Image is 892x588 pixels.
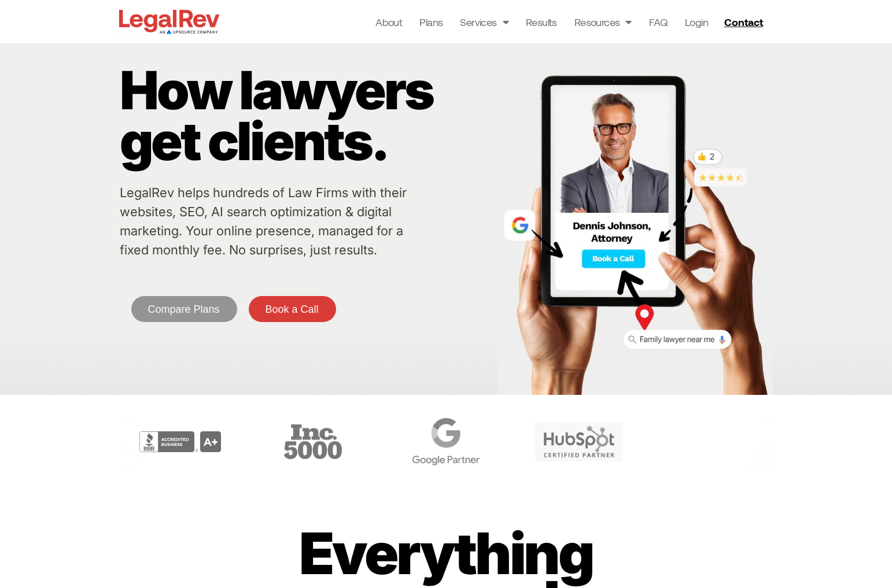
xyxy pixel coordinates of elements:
a: Login [685,14,708,30]
div: Carousel [116,412,776,471]
a: Book a Call [249,296,336,322]
div: 2 / 6 [116,412,244,471]
span: Compare Plans [148,304,220,315]
div: 3 / 6 [249,412,377,471]
p: How lawyers get clients. [120,65,492,167]
a: LegalRev helps hundreds of Law Firms with their websites, SEO, AI search optimization & digital m... [120,185,407,257]
a: Results [526,14,557,30]
span: Contact [724,17,763,27]
div: 5 / 6 [515,412,643,471]
a: FAQ [649,14,668,30]
a: Plans [419,14,443,30]
a: Contact [720,13,771,31]
a: About [375,14,402,30]
div: 4 / 6 [382,412,510,471]
div: 6 / 6 [648,412,776,471]
a: Services [460,14,508,30]
span: Book a Call [266,304,319,315]
a: Compare Plans [131,296,237,322]
a: Resources [574,14,632,30]
nav: Menu [375,14,708,30]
